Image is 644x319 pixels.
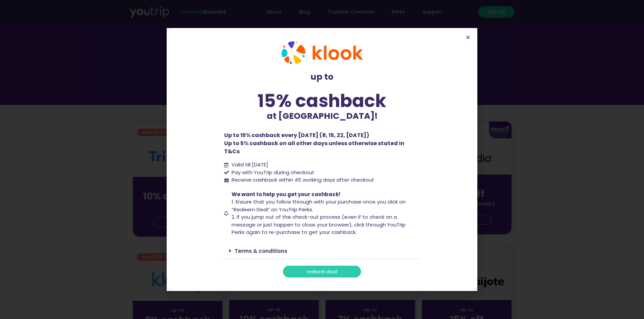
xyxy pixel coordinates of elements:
[224,243,420,259] div: Terms & conditions
[232,191,340,198] span: We want to help you get your cashback!
[224,92,420,110] div: 15% cashback
[230,176,374,184] span: Receive cashback within 45 working days after checkout
[235,247,287,255] a: Terms & conditions
[232,213,406,236] span: 2. If you jump out of the check-out process (even if to check on a message or just happen to clos...
[224,71,420,83] p: up to
[224,110,420,123] p: at [GEOGRAPHIC_DATA]!
[232,198,406,213] span: 1. Ensure that you follow through with your purchase once you click on “Redeem Deal” on YouTrip P...
[230,169,314,177] span: Pay with YouTrip during checkout
[466,35,471,40] a: Close
[230,161,268,169] span: Valid till [DATE]
[307,269,337,274] span: redeem deal
[283,266,361,277] a: redeem deal
[224,131,420,156] p: Up to 15% cashback every [DATE] (8, 15, 22, [DATE]) Up to 5% cashback on all other days unless ot...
